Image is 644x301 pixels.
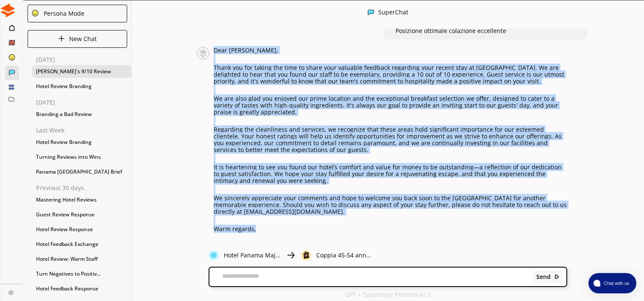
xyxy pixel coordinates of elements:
[8,290,14,295] img: Close
[32,108,131,121] div: Branding a Bad Review
[209,250,219,260] img: Close
[32,193,131,206] div: Mastering Hotel Reviews
[1,3,15,17] img: Close
[286,250,296,260] img: Close
[214,164,567,184] p: It is heartening to see you found our hotel’s comfort and value for money to be outstanding—a ref...
[1,284,22,299] a: Close
[32,80,131,93] div: Hotel Review Branding
[588,273,636,293] button: atlas-launcher
[36,99,131,106] p: [DATE]
[214,126,567,153] p: Regarding the cleanliness and services, we recognize that these areas hold significant importance...
[32,282,131,295] div: Hotel Feedback Response
[214,64,567,85] p: Thank you for taking the time to share your valuable feedback regarding your recent stay at [GEOG...
[32,238,131,251] div: Hotel Feedback Exchange
[214,226,567,232] p: Warm regards,
[69,36,97,42] p: New Chat
[32,223,131,236] div: Hotel Review Response
[214,195,567,215] p: We sincerely appreciate your comments and hope to welcome you back soon to the [GEOGRAPHIC_DATA] ...
[32,151,131,163] div: Turning Reviews into Wins
[214,95,567,116] p: We are also glad you enjoyed our prime location and the exceptional breakfast selection we offer,...
[316,252,371,259] p: Coppia 45-54 ann...
[32,136,131,149] div: Hotel Review Branding
[345,291,430,298] p: GPT + Supercopy Persona-AI 3
[36,56,131,63] p: [DATE]
[32,268,131,280] div: Turn Negatives to Positiv...
[31,9,39,17] img: Close
[554,274,560,280] img: Close
[600,280,631,287] span: Chat with us
[36,185,131,191] p: Previous 30 days
[368,9,374,16] img: Close
[214,47,567,54] p: Dear [PERSON_NAME],
[32,166,131,178] div: Panama [GEOGRAPHIC_DATA] Brief
[396,28,571,34] p: Posizione ottimale colazione eccellente
[58,35,65,42] img: Close
[36,127,131,134] p: Last Week
[41,10,84,17] div: Persona Mode
[379,9,409,17] div: SuperChat
[32,208,131,221] div: Guest Review Response
[32,253,131,265] div: Hotel Review: Warm Staff
[537,273,551,280] b: Send
[301,250,311,260] img: Close
[197,47,209,60] img: Close
[32,65,131,78] div: [PERSON_NAME]'s 9/10 Review
[224,252,281,259] p: Hotel Panama Maj...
